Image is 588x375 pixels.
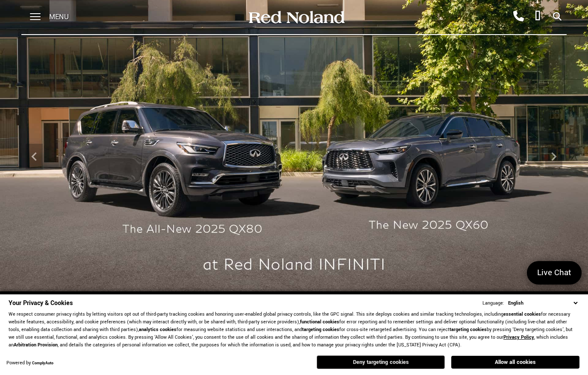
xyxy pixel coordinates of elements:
[545,144,562,169] div: Next
[503,311,541,317] strong: essential cookies
[247,10,345,25] img: Red Noland Auto Group
[14,342,58,348] strong: Arbitration Provision
[26,144,43,169] div: Previous
[451,356,579,369] button: Allow all cookies
[450,326,487,333] strong: targeting cookies
[482,301,504,306] div: Language:
[506,299,579,307] select: Language Select
[9,311,579,349] p: We respect consumer privacy rights by letting visitors opt out of third-party tracking cookies an...
[32,360,53,366] a: ComplyAuto
[300,319,339,325] strong: functional cookies
[317,355,445,369] button: Deny targeting cookies
[503,334,534,340] a: Privacy Policy
[533,267,576,279] span: Live Chat
[139,326,176,333] strong: analytics cookies
[302,326,339,333] strong: targeting cookies
[9,299,73,308] span: Your Privacy & Cookies
[6,360,53,366] div: Powered by
[527,261,582,285] a: Live Chat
